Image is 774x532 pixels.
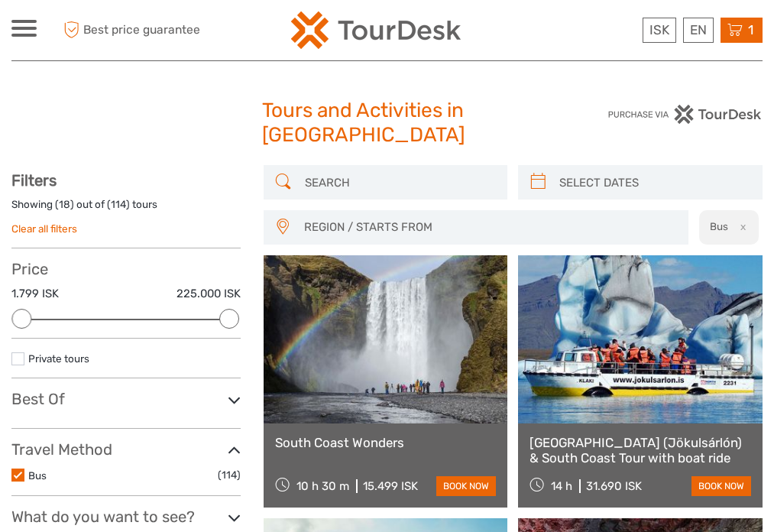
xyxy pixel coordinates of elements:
label: 1.799 ISK [11,286,59,302]
a: book now [436,476,496,496]
input: SEARCH [299,169,500,196]
a: Bus [28,469,47,482]
button: REGION / STARTS FROM [297,215,682,240]
a: book now [691,476,751,496]
h3: What do you want to see? [11,508,241,526]
a: South Coast Wonders [275,435,497,450]
h2: Bus [710,220,728,232]
span: Best price guarantee [60,18,200,43]
div: 31.690 ISK [586,479,642,493]
div: EN [683,18,714,43]
a: Clear all filters [11,222,77,235]
input: SELECT DATES [553,169,755,196]
span: 1 [746,22,756,37]
span: (114) [218,466,241,484]
h1: Tours and Activities in [GEOGRAPHIC_DATA] [262,99,513,147]
div: 15.499 ISK [363,479,418,493]
label: 114 [111,197,126,212]
span: 10 h 30 m [296,479,349,493]
h3: Price [11,260,241,278]
h3: Best Of [11,390,241,408]
span: ISK [649,22,669,37]
strong: Filters [11,171,57,190]
label: 225.000 ISK [176,286,241,302]
h3: Travel Method [11,440,241,459]
div: Showing ( ) out of ( ) tours [11,197,241,221]
span: 14 h [551,479,572,493]
label: 18 [59,197,70,212]
a: Private tours [28,352,89,365]
button: x [730,219,751,235]
img: PurchaseViaTourDesk.png [607,105,763,124]
a: [GEOGRAPHIC_DATA] (Jökulsárlón) & South Coast Tour with boat ride [529,435,751,466]
img: 120-15d4194f-c635-41b9-a512-a3cb382bfb57_logo_small.png [291,11,461,49]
